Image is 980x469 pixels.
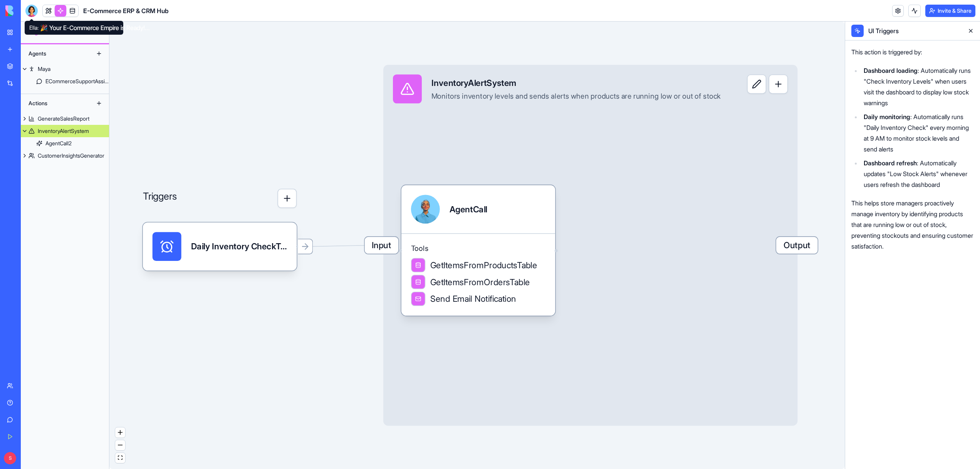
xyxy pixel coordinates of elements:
[38,115,89,123] div: GenerateSalesReport
[45,77,109,85] div: ECommerceSupportAssistant
[867,26,962,35] div: UI Triggers
[431,91,721,101] div: Monitors inventory levels and sends alerts when products are running low or out of stock
[21,75,109,87] a: ECommerceSupportAssistant
[21,150,109,162] a: CustomerInsightsGenerator
[25,97,86,109] div: Actions
[115,427,125,438] button: zoom in
[21,125,109,137] a: InventoryAlertSystem
[864,159,917,167] strong: Dashboard refresh
[861,65,974,108] li: : Automatically runs "Check Inventory Levels" when users visit the dashboard to display low stock...
[861,111,974,155] li: : Automatically runs "Daily Inventory Check" every morning at 9 AM to monitor stock levels and se...
[365,237,398,254] span: Input
[864,113,910,121] strong: Daily monitoring
[450,203,487,215] div: AgentCall
[431,77,721,89] div: InventoryAlertSystem
[191,240,287,252] div: Daily Inventory CheckTrigger
[25,47,86,60] div: Agents
[411,244,546,253] span: Tools
[299,245,381,247] g: Edge from 68c01d59829e0d03294ae36d to 68c01d42ef492b7c30d6b3d7
[21,113,109,125] a: GenerateSalesReport
[38,65,50,73] div: Maya
[4,452,16,464] span: S
[430,259,537,271] span: GetItemsFromProductsTable
[851,47,974,57] p: This action is triggered by:
[83,6,169,15] span: E-Commerce ERP & CRM Hub
[115,440,125,451] button: zoom out
[861,158,974,190] li: : Automatically updates "Low Stock Alerts" whenever users refresh the dashboard
[383,65,797,425] div: InputInventoryAlertSystemMonitors inventory levels and sends alerts when products are running low...
[38,152,104,160] div: CustomerInsightsGenerator
[45,140,72,147] div: AgentCall2
[21,63,109,75] a: Maya
[864,67,918,74] strong: Dashboard loading
[430,276,530,288] span: GetItemsFromOrdersTable
[5,5,53,16] img: logo
[925,5,975,17] button: Invite & Share
[776,237,818,254] span: Output
[21,137,109,150] a: AgentCall2
[143,150,297,271] div: Triggers
[38,127,89,135] div: InventoryAlertSystem
[143,189,177,208] p: Triggers
[143,222,297,271] div: Daily Inventory CheckTrigger
[851,198,974,252] p: This helps store managers proactively manage inventory by identifying products that are running l...
[401,185,555,316] div: AgentCallToolsGetItemsFromProductsTableGetItemsFromOrdersTableSend Email Notification
[430,293,516,305] span: Send Email Notification
[115,453,125,463] button: fit view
